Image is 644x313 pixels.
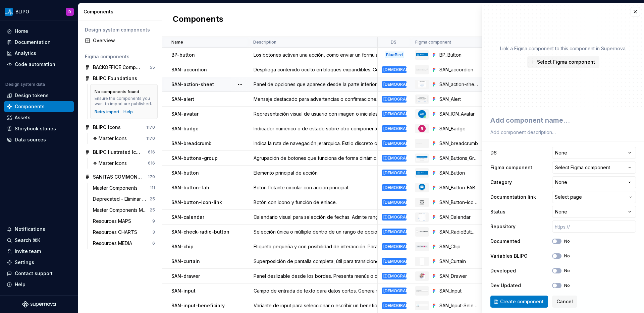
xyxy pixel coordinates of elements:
[90,238,158,249] a: Resources MEDIA6
[439,52,478,58] div: BP_Button
[90,133,158,144] a: ❖ Master Icons1170
[250,81,377,88] div: Panel de opciones que aparece desde la parte inferior, común en móvil.
[150,196,155,202] div: 25
[171,125,199,132] p: SAN-badge
[93,37,155,44] div: Overview
[15,39,51,46] div: Documentation
[4,90,74,101] a: Design tokens
[253,40,276,45] p: Description
[382,199,407,206] div: [DEMOGRAPHIC_DATA] Commons
[490,164,532,171] label: Figma component
[82,62,158,73] a: BACKOFFICE Components55
[171,199,222,206] p: SAN-button-icon-link
[173,14,223,26] h2: Components
[171,40,183,45] p: Name
[15,28,28,35] div: Home
[439,170,478,176] div: SAN_Button
[564,253,570,259] label: No
[439,199,478,206] div: SAN_Button-icon-link
[490,267,516,274] label: Developed
[15,237,40,244] div: Search ⌘K
[90,216,158,227] a: Resources MAPS9
[15,270,53,277] div: Contact support
[439,243,478,250] div: SAN_Chip
[250,288,377,294] div: Campo de entrada de texto para datos cortos. Generalmente con bordes claros, estados de error y f...
[93,218,134,225] div: Resources MAPS
[382,125,407,132] div: [DEMOGRAPHIC_DATA] Commons
[82,35,158,46] a: Overview
[152,218,155,224] div: 9
[171,96,194,103] p: SAN-alert
[555,194,582,200] span: Select page
[4,235,74,246] button: Search ⌘K
[556,298,573,305] span: Cancel
[152,230,155,235] div: 3
[150,65,155,70] div: 55
[4,101,74,112] a: Components
[148,174,155,180] div: 179
[439,155,478,162] div: SAN_Buttons_Group
[250,214,377,221] div: Calendario visual para selección de fechas. Admite rangos y deshabilitados.
[250,243,377,250] div: Etiqueta pequeña y con posibilidad de interacción. Para filtros o categorías.
[416,304,428,307] img: SAN_Input-Select-User
[418,184,426,192] img: SAN_Button-FAB
[90,205,158,215] a: Master Components MISANITAS25
[93,240,135,247] div: Resources MEDIA
[418,80,427,88] img: SAN_action-sheet
[382,184,407,191] div: [DEMOGRAPHIC_DATA] Commons
[490,223,516,230] label: Repository
[171,273,200,279] p: SAN-drawer
[93,207,150,213] div: Master Components MISANITAS
[564,268,570,273] label: No
[250,302,377,309] div: Variante de input para seleccionar o escribir un beneficiario. Incluye validación contextual.
[123,109,133,115] a: Help
[150,207,155,213] div: 25
[171,214,204,221] p: SAN-calendar
[527,56,599,68] button: Select Figma component
[418,198,426,206] img: SAN_Button-icon-link
[4,59,74,70] a: Code automation
[382,66,407,73] div: [DEMOGRAPHIC_DATA] Commons
[82,172,158,182] a: SANITAS COMMON Components179
[564,283,570,288] label: No
[93,185,140,191] div: Master Components
[250,96,377,103] div: Mensaje destacado para advertencias o confirmaciones críticas.
[552,162,636,174] button: Select Figma component
[15,125,56,132] div: Storybook stories
[416,143,428,144] img: SAN_breadcrumb
[439,111,478,117] div: SAN_ION_Avatar
[418,110,426,118] img: SAN_ION_Avatar
[418,213,425,221] img: SAN_Calendar
[93,196,150,202] div: Deprecated - Eliminar a futuro
[93,229,140,236] div: Resources CHARTS
[5,82,45,87] div: Design system data
[250,199,377,206] div: Botón con icono y función de enlace.
[5,8,13,16] img: 45309493-d480-4fb3-9f86-8e3098b627c9.png
[382,140,407,147] div: [DEMOGRAPHIC_DATA] Commons
[552,296,577,308] button: Cancel
[171,111,199,117] p: SAN-avatar
[382,229,407,235] div: [DEMOGRAPHIC_DATA] Commons
[4,48,74,59] a: Analytics
[439,302,478,309] div: SAN_Input-Select-User
[439,229,478,235] div: SAN_RadioButton&Checkbox-Label
[4,123,74,134] a: Storybook stories
[382,81,407,88] div: [DEMOGRAPHIC_DATA] Commons
[95,109,119,115] button: Retry import
[490,238,520,245] label: Documented
[416,96,428,103] img: SAN_Alert
[555,164,610,171] div: Select Figma component
[85,53,155,60] div: Figma components
[382,273,407,279] div: [DEMOGRAPHIC_DATA] Commons
[416,53,428,56] img: BP_Button
[171,288,196,294] p: SAN-input
[146,136,155,141] div: 1170
[85,26,155,33] div: Design system components
[93,160,129,167] div: ❖ Master Icons
[82,73,158,84] a: BLIPO Foundations
[382,170,407,176] div: [DEMOGRAPHIC_DATA] Commons
[439,273,478,279] div: SAN_Drawer
[22,301,56,308] svg: Supernova Logo
[439,184,478,191] div: SAN_Button-FAB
